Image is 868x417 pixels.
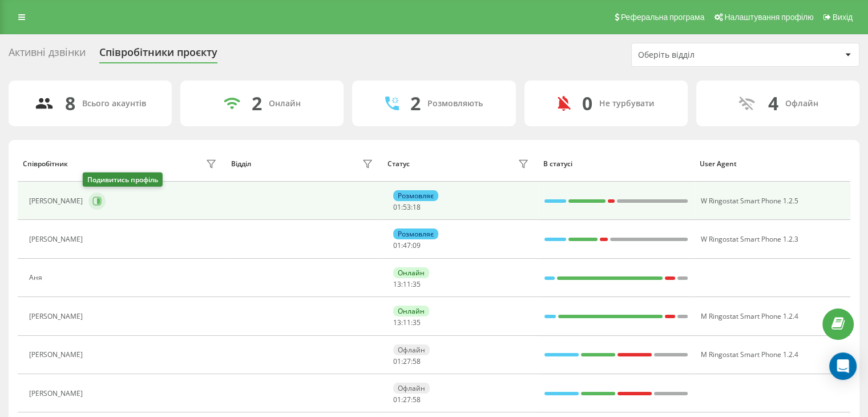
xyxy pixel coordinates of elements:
[29,351,86,359] div: [PERSON_NAME]
[403,356,411,366] span: 27
[403,240,411,250] span: 47
[393,279,401,289] span: 13
[393,190,438,201] div: Розмовляє
[393,319,421,327] div: : :
[29,274,45,282] div: Аня
[9,46,86,64] div: Активні дзвінки
[413,318,421,327] span: 35
[410,93,421,114] div: 2
[700,160,845,168] div: User Agent
[413,356,421,366] span: 58
[65,93,75,114] div: 8
[829,352,857,380] div: Open Intercom Messenger
[393,344,430,355] div: Офлайн
[29,312,86,320] div: [PERSON_NAME]
[413,240,421,250] span: 09
[393,228,438,239] div: Розмовляє
[582,93,592,114] div: 0
[413,279,421,289] span: 35
[393,242,421,250] div: : :
[599,99,655,109] div: Не турбувати
[252,93,262,114] div: 2
[393,280,421,288] div: : :
[700,234,798,244] span: W Ringostat Smart Phone 1.2.3
[700,196,798,206] span: W Ringostat Smart Phone 1.2.5
[427,99,483,109] div: Розмовляють
[393,202,401,212] span: 01
[231,160,251,168] div: Відділ
[393,240,401,250] span: 01
[700,350,798,359] span: M Ringostat Smart Phone 1.2.4
[768,93,778,114] div: 4
[403,395,411,404] span: 27
[403,279,411,289] span: 11
[393,396,421,404] div: : :
[393,267,429,278] div: Онлайн
[29,197,86,205] div: [PERSON_NAME]
[99,46,217,64] div: Співробітники проєкту
[23,160,68,168] div: Співробітник
[269,99,301,109] div: Онлайн
[393,356,401,366] span: 01
[29,235,86,243] div: [PERSON_NAME]
[393,383,430,394] div: Офлайн
[403,202,411,212] span: 53
[393,358,421,366] div: : :
[82,99,146,109] div: Всього акаунтів
[413,202,421,212] span: 18
[393,318,401,327] span: 13
[621,13,705,22] span: Реферальна програма
[724,13,813,22] span: Налаштування профілю
[403,318,411,327] span: 11
[393,306,429,316] div: Онлайн
[413,395,421,404] span: 58
[833,13,853,22] span: Вихід
[638,50,774,60] div: Оберіть відділ
[785,99,818,109] div: Офлайн
[543,160,689,168] div: В статусі
[393,203,421,211] div: : :
[387,160,410,168] div: Статус
[700,311,798,321] span: M Ringostat Smart Phone 1.2.4
[393,395,401,404] span: 01
[29,390,86,398] div: [PERSON_NAME]
[83,173,163,187] div: Подивитись профіль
